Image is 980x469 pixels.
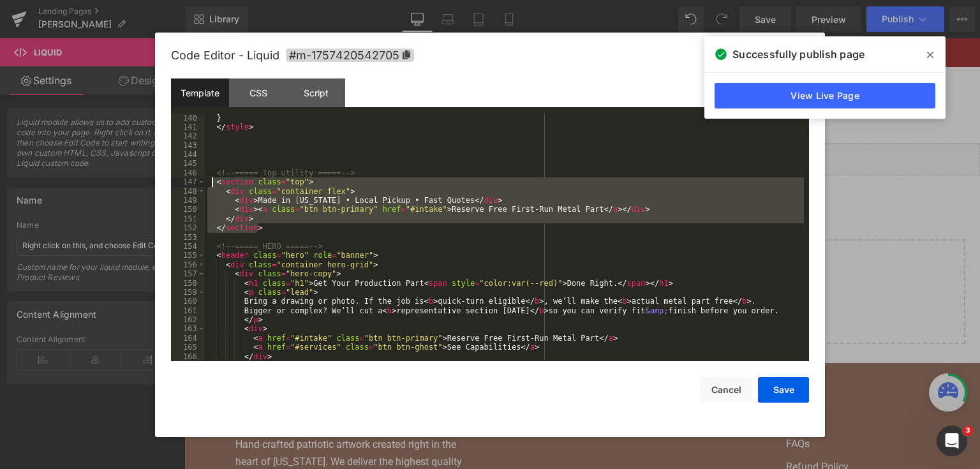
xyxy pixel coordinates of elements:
[171,352,205,361] div: 166
[229,78,287,107] div: CSS
[403,231,518,257] a: Add Single Section
[602,421,745,436] a: Refund Policy
[287,78,345,107] div: Script
[171,324,205,333] div: 163
[171,260,205,269] div: 156
[171,251,205,260] div: 155
[171,214,205,223] div: 151
[171,343,205,352] div: 165
[963,426,973,436] span: 3
[171,114,205,123] div: 140
[171,269,205,278] div: 157
[171,177,205,186] div: 147
[278,231,393,257] a: Explore Blocks
[171,159,205,168] div: 145
[732,47,865,62] span: Successfully publish page
[171,78,229,107] div: Template
[171,187,205,196] div: 148
[602,373,745,385] h2: Support
[171,196,205,205] div: 149
[171,141,205,150] div: 143
[171,123,205,131] div: 141
[715,83,935,108] a: View Live Page
[171,306,205,315] div: 161
[171,279,205,288] div: 158
[171,233,205,242] div: 153
[171,297,205,306] div: 160
[36,267,761,276] p: or Drag & Drop elements from left sidebar
[171,205,205,214] div: 150
[171,150,205,159] div: 144
[171,315,205,324] div: 162
[602,398,745,413] a: FAQs
[286,48,414,62] span: Click to copy
[758,377,809,403] button: Save
[701,377,752,403] button: Cancel
[200,10,595,19] a: Handcrafted in [US_STATE] • 100% American Made • Free Shipping Over $100
[171,168,205,177] div: 146
[937,426,967,456] iframe: Intercom live chat
[171,288,205,297] div: 159
[171,131,205,140] div: 142
[171,223,205,232] div: 152
[51,398,293,449] p: Hand-crafted patriotic artwork created right in the heart of [US_STATE]. We deliver the highest q...
[171,48,279,62] span: Code Editor - Liquid
[171,242,205,251] div: 154
[51,373,293,385] h2: American-Made Excellence
[171,334,205,343] div: 164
